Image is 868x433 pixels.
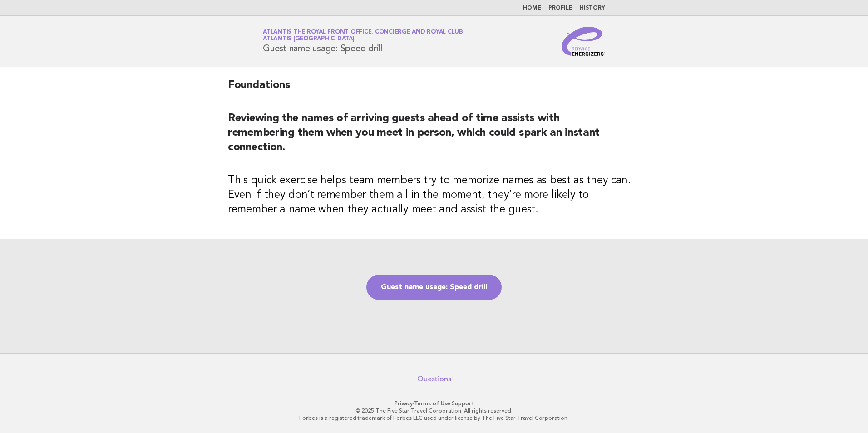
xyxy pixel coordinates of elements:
h1: Guest name usage: Speed drill [263,30,463,53]
a: Guest name usage: Speed drill [366,275,502,300]
p: Forbes is a registered trademark of Forbes LLC used under license by The Five Star Travel Corpora... [156,414,712,422]
a: Atlantis The Royal Front Office, Concierge and Royal ClubAtlantis [GEOGRAPHIC_DATA] [263,29,463,42]
h3: This quick exercise helps team members try to memorize names as best as they can. Even if they do... [228,173,640,217]
span: Atlantis [GEOGRAPHIC_DATA] [263,36,355,42]
a: Home [523,5,541,11]
a: History [580,5,605,11]
a: Support [452,400,474,407]
a: Privacy [395,400,413,407]
h2: Foundations [228,78,640,100]
a: Terms of Use [414,400,450,407]
p: · · [156,400,712,407]
a: Questions [417,374,451,384]
h2: Reviewing the names of arriving guests ahead of time assists with remembering them when you meet ... [228,111,640,162]
a: Profile [548,5,572,11]
img: Service Energizers [562,27,605,56]
p: © 2025 The Five Star Travel Corporation. All rights reserved. [156,407,712,414]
